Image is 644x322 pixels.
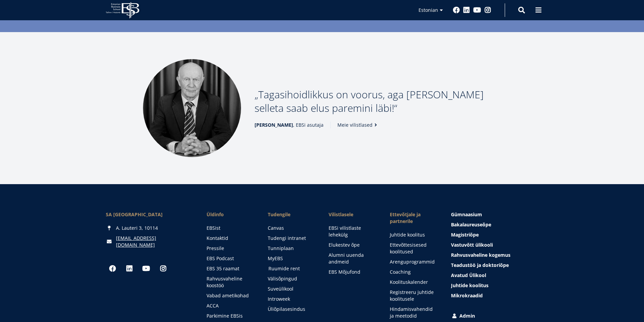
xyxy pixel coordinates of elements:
[451,262,538,269] a: Teadustöö ja doktoriõpe
[268,306,315,313] a: Üliõpilasesindus
[390,289,437,302] a: Registreeru juhtide koolitusele
[390,306,437,319] a: Hindamisvahendid ja meetodid
[268,286,315,292] a: Suveülikool
[451,272,486,278] span: Avatud Ülikool
[268,225,315,231] a: Canvas
[268,265,316,272] a: Ruumide rent
[268,296,315,302] a: Introweek
[207,275,254,289] a: Rahvusvaheline koostöö
[143,59,241,157] img: Madis Habakuk
[268,255,315,262] a: MyEBS
[123,262,136,275] a: Linkedin
[106,225,193,231] div: A. Lauteri 3, 10114
[451,313,538,319] a: Admin
[390,211,437,225] span: Ettevõtjale ja partnerile
[116,235,193,248] a: [EMAIL_ADDRESS][DOMAIN_NAME]
[451,231,479,238] span: Magistriõpe
[484,7,491,14] a: Instagram
[390,279,437,286] a: Koolituskalender
[255,122,293,128] strong: [PERSON_NAME]
[390,258,437,265] a: Arenguprogrammid
[451,282,538,289] a: Juhtide koolitus
[451,252,538,258] a: Rahvusvaheline kogemus
[390,269,437,275] a: Coaching
[207,302,254,309] a: ACCA
[207,313,254,319] a: Parkimine EBSis
[207,245,254,252] a: Pressile
[207,235,254,242] a: Kontaktid
[451,211,538,218] a: Gümnaasium
[390,231,437,238] a: Juhtide koolitus
[451,211,482,218] span: Gümnaasium
[207,211,254,218] span: Üldinfo
[463,7,470,14] a: Linkedin
[451,242,538,248] a: Vastuvõtt ülikooli
[268,275,315,282] a: Välisõpingud
[329,269,376,275] a: EBS Mõjufond
[329,242,376,248] a: Elukestev õpe
[451,231,538,238] a: Magistriõpe
[473,7,481,14] a: Youtube
[451,252,510,258] span: Rahvusvaheline kogemus
[451,221,491,228] span: Bakalaureuseõpe
[255,122,324,128] span: , EBSi asutaja
[451,272,538,279] a: Avatud Ülikool
[451,242,493,248] span: Vastuvõtt ülikooli
[268,235,315,242] a: Tudengi intranet
[451,292,483,299] span: Mikrokraadid
[337,122,379,128] a: Meie vilistlased
[390,242,437,255] a: Ettevõttesisesed koolitused
[451,282,488,289] span: Juhtide koolitus
[140,262,153,275] a: Youtube
[106,262,119,275] a: Facebook
[207,225,254,231] a: EBSist
[451,292,538,299] a: Mikrokraadid
[329,252,376,265] a: Alumni uuenda andmeid
[453,7,460,14] a: Facebook
[329,211,376,218] span: Vilistlasele
[157,262,170,275] a: Instagram
[106,211,193,218] div: SA [GEOGRAPHIC_DATA]
[451,262,509,268] span: Teadustöö ja doktoriõpe
[255,88,501,115] p: Tagasihoidlikkus on voorus, aga [PERSON_NAME] selleta saab elus paremini läbi!
[207,255,254,262] a: EBS Podcast
[451,221,538,228] a: Bakalaureuseõpe
[207,292,254,299] a: Vabad ametikohad
[268,211,315,218] a: Tudengile
[268,245,315,252] a: Tunniplaan
[207,265,254,272] a: EBS 35 raamat
[329,225,376,238] a: EBSi vilistlaste lehekülg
